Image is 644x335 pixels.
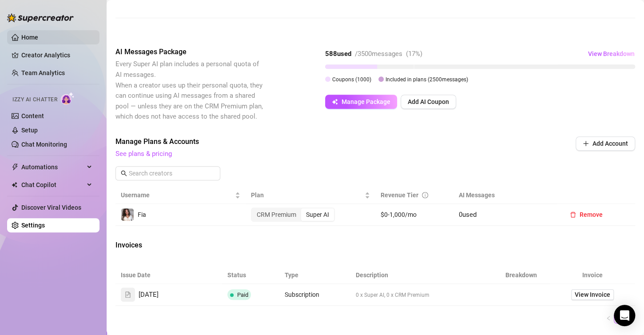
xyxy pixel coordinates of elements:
[115,150,172,158] a: See plans & pricing
[246,187,376,204] th: Plan
[21,69,65,76] a: Team Analytics
[563,207,610,222] button: Remove
[139,290,159,300] span: [DATE]
[614,305,635,326] div: Open Intercom Messenger
[7,13,74,22] img: logo-BBDzfeDw.svg
[583,140,589,147] span: plus
[21,48,92,62] a: Creator Analytics
[21,222,45,229] a: Settings
[21,141,67,148] a: Chat Monitoring
[115,240,265,251] span: Invoices
[21,204,81,211] a: Discover Viral Videos
[606,315,611,321] span: left
[251,207,335,222] div: segmented control
[12,164,19,171] span: thunderbolt
[580,211,603,218] span: Remove
[21,127,38,134] a: Setup
[21,178,84,192] span: Chat Copilot
[129,168,208,178] input: Search creators
[459,211,477,219] span: 0 used
[350,267,493,284] th: Description
[325,50,351,58] strong: 588 used
[115,47,265,57] span: AI Messages Package
[21,160,84,174] span: Automations
[125,291,131,298] span: file-text
[21,112,44,120] a: Content
[603,313,614,323] li: Previous Page
[588,50,635,57] span: View Breakdown
[381,191,418,199] span: Revenue Tier
[375,204,453,226] td: $0-1,000/mo
[285,291,319,298] span: Subscription
[575,290,610,299] span: View Invoice
[493,267,549,284] th: Breakdown
[121,190,233,200] span: Username
[355,50,402,58] span: / 3500 messages
[576,136,635,151] button: Add Account
[301,208,334,221] div: Super AI
[121,208,134,221] img: Fia
[571,289,614,300] a: View Invoice
[592,140,628,147] span: Add Account
[61,92,75,105] img: AI Chatter
[550,267,635,284] th: Invoice
[279,267,350,284] th: Type
[386,76,468,83] span: Included in plans ( 2500 messages)
[325,95,397,109] button: Manage Package
[251,190,363,200] span: Plan
[401,95,456,109] button: Add AI Coupon
[342,98,390,105] span: Manage Package
[332,76,371,83] span: Coupons ( 1000 )
[121,170,127,176] span: search
[422,192,428,198] span: info-circle
[252,208,301,221] div: CRM Premium
[12,182,17,188] img: Chat Copilot
[21,34,38,41] a: Home
[115,60,263,120] span: Every Super AI plan includes a personal quota of AI messages. When a creator uses up their person...
[588,47,635,61] button: View Breakdown
[222,267,279,284] th: Status
[350,284,493,306] td: 0 x Super AI, 0 x CRM Premium
[115,187,246,204] th: Username
[12,96,57,104] span: Izzy AI Chatter
[570,211,576,218] span: delete
[115,267,222,284] th: Issue Date
[138,211,146,218] span: Fia
[237,291,248,298] span: Paid
[406,50,422,58] span: ( 17 %)
[453,187,557,204] th: AI Messages
[356,292,429,298] span: 0 x Super AI, 0 x CRM Premium
[115,136,515,147] span: Manage Plans & Accounts
[408,98,449,105] span: Add AI Coupon
[603,313,614,323] button: left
